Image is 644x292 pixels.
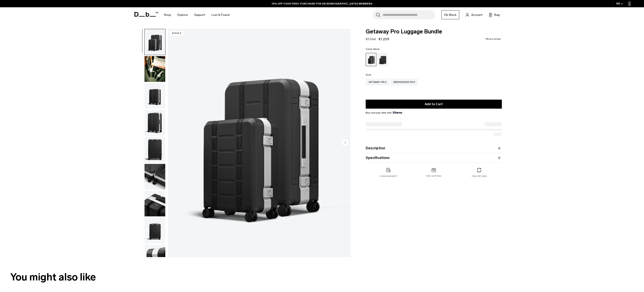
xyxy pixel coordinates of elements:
a: Lost & Found [212,7,230,22]
span: Account [471,13,482,17]
span: Bag [494,13,500,17]
img: Getaway Pro Luggage Bundle Silver [145,56,165,82]
img: Getaway Pro Luggage Bundle Silver [145,191,165,217]
p: Free returns [472,175,487,178]
button: Getaway Pro Luggage Bundle Silver [144,244,165,271]
a: Explore [177,7,188,22]
p: 2 year warranty [379,175,398,178]
span: Getaway Pro Luggage Bundle [366,29,502,34]
button: Specifications [366,155,502,160]
a: Black out [377,53,388,66]
button: Getaway Pro Luggage Bundle Silver [144,164,165,190]
img: Getaway Pro Luggage Bundle Silver [145,29,165,55]
li: 1 / 10 [168,29,350,257]
img: Getaway Pro Luggage Bundle Silver [145,218,165,243]
button: Getaway Pro Luggage Bundle Silver [144,56,165,82]
button: Add to Cart [366,100,502,109]
button: Getaway Pro Luggage Bundle Silver [144,110,165,136]
legend: Size: [366,73,371,76]
nav: Main Navigation [161,7,233,22]
a: Silver [366,53,376,66]
a: Db Black [441,10,459,19]
h2: You might also like [10,270,634,285]
img: Getaway Pro Luggage Bundle Silver [145,245,165,270]
img: Getaway Pro Luggage Bundle Silver [145,137,165,163]
button: Getaway Pro Luggage Bundle Silver [144,137,165,163]
img: Getaway Pro Luggage Bundle Silver [145,164,165,190]
span: Buy now pay later with [366,111,402,115]
button: Bag [489,12,500,17]
p: Free shipping [426,175,441,178]
span: Silver [373,48,380,51]
a: Account [466,12,482,17]
button: Description [366,146,502,151]
button: Next slide [342,139,348,147]
a: Shop [164,7,171,22]
img: Getaway Pro Luggage Bundle Silver [168,29,350,257]
a: Getaway Pro [366,79,389,85]
img: Getaway Pro Luggage Bundle Silver [145,110,165,136]
span: €1.209 [379,37,389,41]
p: Bundle [170,31,183,36]
a: Write a review [485,38,501,40]
button: Getaway Pro Luggage Bundle Silver [144,29,165,55]
legend: Color: [366,48,379,50]
img: Getaway Pro Luggage Bundle Silver [145,83,165,109]
a: Support [194,7,205,22]
button: Getaway Pro Luggage Bundle Silver [144,83,165,109]
button: Getaway Pro Luggage Bundle Silver [144,217,165,244]
a: 10% OFF YOUR FIRST PURCHASE FOR DB [DEMOGRAPHIC_DATA] MEMBERS [272,2,372,6]
a: Weekender Pro [391,79,418,85]
img: {"height" => 20, "alt" => "Klarna"} [393,111,402,114]
s: €1.348 [366,37,376,41]
button: Getaway Pro Luggage Bundle Silver [144,191,165,217]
